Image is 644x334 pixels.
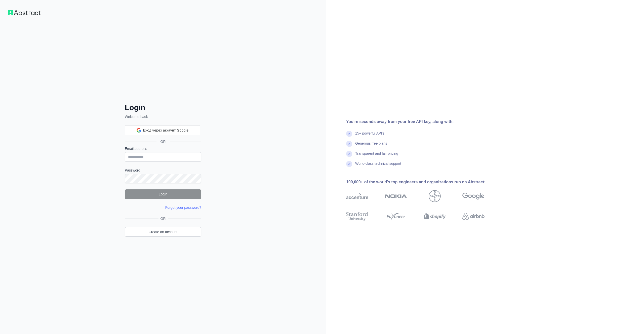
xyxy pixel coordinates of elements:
[346,141,352,147] img: check mark
[125,103,201,112] h2: Login
[125,114,201,119] p: Welcome back
[125,146,201,151] label: Email address
[8,10,41,15] img: Workflow
[462,190,485,202] img: google
[424,211,446,222] img: shopify
[125,168,201,173] label: Password
[125,227,201,237] a: Create an account
[346,161,352,167] img: check mark
[429,190,441,202] img: bayer
[355,151,398,161] div: Transparent and fair pricing
[346,119,501,125] div: You're seconds away from your free API key, along with:
[346,190,368,202] img: accenture
[143,128,189,133] span: Вход через аккаунт Google
[158,216,168,221] span: OR
[355,131,384,141] div: 15+ powerful API's
[355,161,401,171] div: World-class technical support
[385,211,407,222] img: payoneer
[346,211,368,222] img: stanford university
[462,211,485,222] img: airbnb
[346,151,352,157] img: check mark
[346,131,352,137] img: check mark
[125,125,200,135] div: Вход через аккаунт Google
[346,179,501,185] div: 100,000+ of the world's top engineers and organizations run on Abstract:
[156,139,170,144] span: OR
[165,205,201,210] a: Forgot your password?
[385,190,407,202] img: nokia
[355,141,387,151] div: Generous free plans
[125,189,201,199] button: Login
